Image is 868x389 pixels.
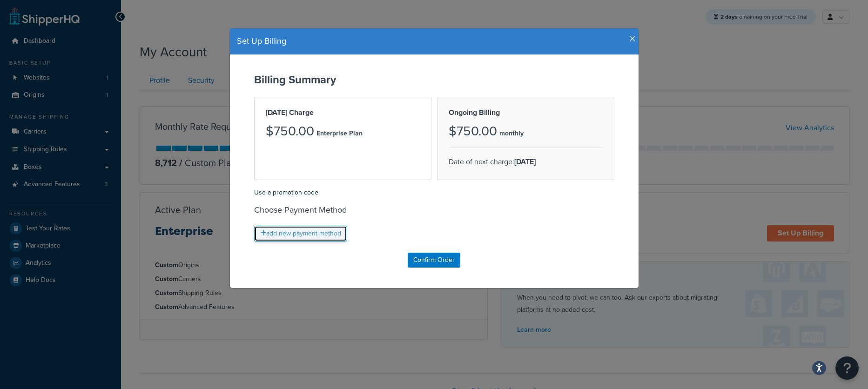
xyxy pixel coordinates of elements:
[514,156,536,167] strong: [DATE]
[449,108,603,117] h2: Ongoing Billing
[254,226,347,241] a: add new payment method
[254,204,614,216] h4: Choose Payment Method
[316,127,363,140] p: Enterprise Plan
[266,124,314,139] h3: $750.00
[266,108,420,117] h2: [DATE] Charge
[254,188,318,197] a: Use a promotion code
[449,155,603,168] p: Date of next charge:
[254,74,614,86] h2: Billing Summary
[408,253,460,268] input: Confirm Order
[449,124,497,139] h3: $750.00
[499,127,524,140] p: monthly
[237,35,632,47] h4: Set Up Billing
